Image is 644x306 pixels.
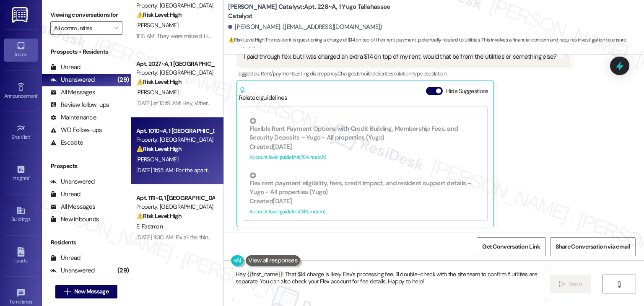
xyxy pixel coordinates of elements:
[54,21,109,35] input: All communities
[136,88,178,96] span: [PERSON_NAME]
[136,135,214,144] div: Property: [GEOGRAPHIC_DATA]
[228,36,644,54] span: : The resident is questioning a charge of $14 on top of their rent payment, potentially related t...
[4,39,38,61] a: Inbox
[50,215,99,224] div: New Inbounds
[550,275,591,293] button: Send
[228,3,396,21] b: [PERSON_NAME] Catalyst: Apt. 228~A, 1 Yugo Tallahassee Catalyst
[136,166,513,174] div: [DATE] 11:55 AM: For the apartment to be clean, appliances to work, floors to be sturdy and blind...
[236,67,570,80] div: Tagged as:
[482,242,540,251] span: Get Conversation Link
[12,7,29,23] img: ResiDesk Logo
[50,75,95,84] div: Unanswered
[64,288,70,295] i: 
[136,145,182,153] strong: ⚠️ Risk Level: High
[249,207,481,216] div: Account level guideline ( 74 % match)
[29,174,30,180] span: •
[113,25,118,31] i: 
[136,60,214,68] div: Apt. 2027~A, 1 [GEOGRAPHIC_DATA]
[4,121,38,144] a: Site Visit •
[136,194,214,202] div: Apt. 1111~D, 1 [GEOGRAPHIC_DATA]
[30,133,31,139] span: •
[261,70,296,77] span: Rent/payments ,
[228,23,382,31] div: [PERSON_NAME]. ([EMAIL_ADDRESS][DOMAIN_NAME])
[559,281,565,288] i: 
[50,266,95,275] div: Unanswered
[556,242,630,251] span: Share Conversation via email
[115,264,131,277] div: (29)
[4,203,38,226] a: Buildings
[249,172,481,197] div: Flex rent payment eligibility, fees, credit impact, and resident support details – Yugo - All pro...
[115,73,131,86] div: (29)
[42,238,131,247] div: Residents
[50,63,80,72] div: Unread
[249,143,481,151] div: Created [DATE]
[136,68,214,77] div: Property: [GEOGRAPHIC_DATA]
[388,70,446,77] span: Escalation type escalation
[249,118,481,143] div: Flexible Rent Payment Options with Credit Building, Membership Fees, and Security Deposits – Yugo...
[37,92,39,98] span: •
[50,8,122,21] label: Viewing conversations for
[55,285,117,298] button: New Message
[74,287,109,296] span: New Message
[50,101,109,109] div: Review follow-ups
[296,70,338,77] span: Billing discrepancy ,
[50,254,80,262] div: Unread
[4,245,38,267] a: Leads
[477,237,545,256] button: Get Conversation Link
[338,70,357,77] span: Charges ,
[228,36,264,43] strong: ⚠️ Risk Level: High
[136,127,214,135] div: Apt. 1010~A, 1 [GEOGRAPHIC_DATA]
[136,32,261,40] div: 11:16 AM: They were missed. He missed sending it in.
[136,1,214,10] div: Property: [GEOGRAPHIC_DATA]
[446,87,488,96] label: Hide Suggestions
[50,190,80,199] div: Unread
[42,162,131,171] div: Prospects
[50,138,83,147] div: Escalate
[249,153,481,162] div: Account level guideline ( 76 % match)
[136,21,178,29] span: [PERSON_NAME]
[50,177,95,186] div: Unanswered
[232,268,546,300] textarea: Hey {{first_name}}! That $14 charge is likely Flex's processing fee. I'll double-check with the s...
[569,280,582,288] span: Send
[136,212,182,220] strong: ⚠️ Risk Level: High
[357,70,388,77] span: Emailed client ,
[239,87,288,102] div: Related guidelines
[50,88,95,97] div: All Messages
[32,298,34,303] span: •
[136,11,182,18] strong: ⚠️ Risk Level: High
[136,99,377,107] div: [DATE] at 10:19 AM: Hey, Where is my free month ? I see in my resident portal another payment due!
[136,202,214,211] div: Property: [GEOGRAPHIC_DATA]
[50,113,96,122] div: Maintenance
[136,156,178,163] span: [PERSON_NAME]
[550,237,636,256] button: Share Conversation via email
[249,197,481,206] div: Created [DATE]
[4,162,38,185] a: Insights •
[136,233,391,241] div: [DATE] 11:30 AM: Fix all the things in my room that were broken when I moved in and still haven't...
[136,223,163,230] span: E. Fastman
[616,281,622,288] i: 
[244,52,557,61] div: I paid through flex, but I was charged an extra $14 on top of my rent, would that be from the uti...
[50,202,95,211] div: All Messages
[136,78,182,86] strong: ⚠️ Risk Level: High
[50,126,102,135] div: WO Follow-ups
[42,47,131,56] div: Prospects + Residents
